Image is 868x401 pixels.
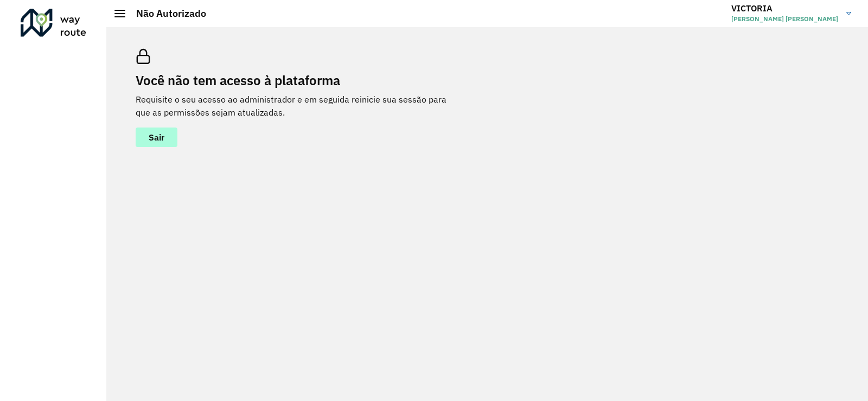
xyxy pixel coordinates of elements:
[136,93,461,119] p: Requisite o seu acesso ao administrador e em seguida reinicie sua sessão para que as permissões s...
[136,73,461,88] h2: Você não tem acesso à plataforma
[731,3,838,14] h3: VICTORIA
[731,14,838,24] span: [PERSON_NAME] [PERSON_NAME]
[149,133,164,142] span: Sair
[125,8,206,20] h2: Não Autorizado
[136,128,177,147] button: button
